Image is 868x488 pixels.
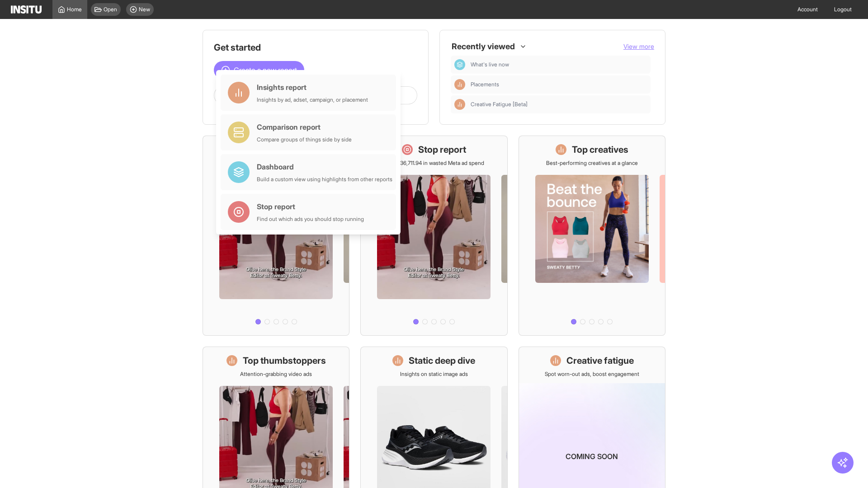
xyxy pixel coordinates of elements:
h1: Top thumbstoppers [243,354,326,367]
p: Insights on static image ads [400,371,468,378]
span: New [139,6,150,13]
a: What's live nowSee all active ads instantly [203,136,349,336]
span: Placements [471,81,499,88]
div: Comparison report [257,122,352,132]
span: View more [623,42,654,50]
p: Best-performing creatives at a glance [546,160,638,167]
div: Insights by ad, adset, campaign, or placement [257,96,368,103]
div: Insights [454,99,465,110]
a: Stop reportSave £36,711.94 in wasted Meta ad spend [360,136,507,336]
div: Dashboard [257,161,392,172]
button: View more [623,42,654,51]
div: Insights [454,79,465,90]
div: Dashboard [454,59,465,70]
span: Creative Fatigue [Beta] [471,101,528,108]
div: Build a custom view using highlights from other reports [257,176,392,183]
span: Placements [471,81,647,88]
span: Creative Fatigue [Beta] [471,101,647,108]
img: Logo [11,5,42,14]
div: Stop report [257,201,364,212]
span: What's live now [471,61,647,68]
h1: Stop report [418,143,466,156]
span: Open [104,6,117,13]
span: What's live now [471,61,509,68]
h1: Get started [214,41,417,54]
div: Find out which ads you should stop running [257,216,364,223]
a: Top creativesBest-performing creatives at a glance [519,136,665,336]
span: Create a new report [234,65,297,75]
div: Compare groups of things side by side [257,136,352,143]
p: Attention-grabbing video ads [240,371,312,378]
h1: Static deep dive [409,354,475,367]
span: Home [67,6,82,13]
div: Insights report [257,82,368,93]
h1: Top creatives [572,143,628,156]
p: Save £36,711.94 in wasted Meta ad spend [384,160,484,167]
button: Create a new report [214,61,304,79]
